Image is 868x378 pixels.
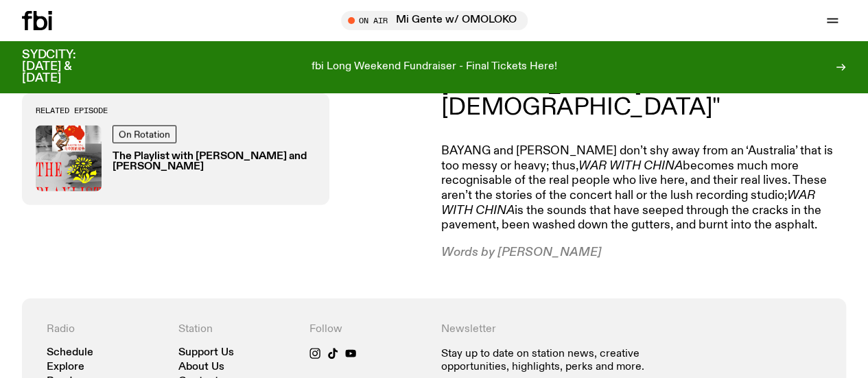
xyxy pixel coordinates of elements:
a: Support Us [178,348,234,358]
h4: Newsletter [441,323,690,336]
h4: Station [178,323,296,336]
a: About Us [178,362,224,373]
a: Explore [47,362,84,373]
p: fbi Long Weekend Fundraiser - Final Tickets Here! [312,61,557,73]
p: Words by [PERSON_NAME] [441,246,836,261]
em: WAR WITH CHINA [441,189,815,217]
h3: SYDCITY: [DATE] & [DATE] [22,49,110,84]
button: On AirMi Gente w/ OMOLOKO [341,11,528,30]
p: BAYANG and [PERSON_NAME] don’t shy away from an ‘Australia’ that is too messy or heavy; thus, bec... [441,144,836,233]
a: On RotationThe Playlist with [PERSON_NAME] and [PERSON_NAME] [36,126,316,191]
h3: The Playlist with [PERSON_NAME] and [PERSON_NAME] [113,152,316,172]
em: WAR WITH CHINA [578,160,683,172]
h4: Radio [47,323,165,336]
a: Schedule [47,348,93,358]
h3: Related Episode [36,106,316,114]
p: Stay up to date on station news, creative opportunities, highlights, perks and more. [441,348,690,374]
h4: Follow [309,323,427,336]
